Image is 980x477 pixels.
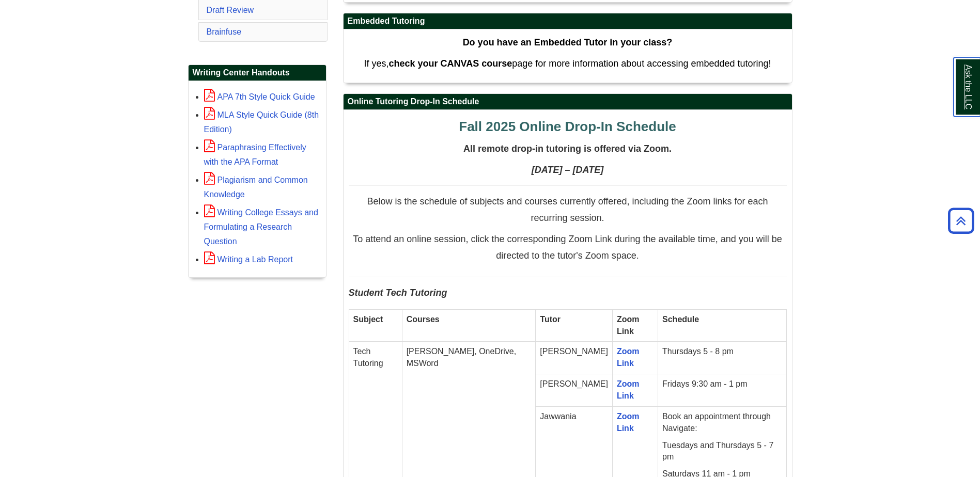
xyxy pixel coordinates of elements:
strong: Tutor [540,315,561,324]
p: Tuesdays and Thursdays 5 - 7 pm [662,440,782,464]
span: Fall 2025 Online Drop-In Schedule [459,119,676,134]
strong: [DATE] – [DATE] [532,165,603,175]
span: Below is the schedule of subjects and courses currently offered, including the Zoom links for eac... [367,196,768,223]
p: [PERSON_NAME], OneDrive, MSWord [407,346,532,370]
strong: Subject [353,315,383,324]
a: MLA Style Quick Guide (8th Edition) [204,110,319,134]
strong: Do you have an Embedded Tutor in your class? [463,37,673,47]
a: Zoom Link [617,412,640,433]
a: APA 7th Style Quick Guide [204,92,315,101]
span: To attend an online session, click the corresponding Zoom Link during the available time, and you... [353,234,782,261]
a: Plagiarism and Common Knowledge [204,176,308,199]
a: Brainfuse [207,27,242,36]
h2: Online Tutoring Drop-In Schedule [344,94,792,110]
td: [PERSON_NAME] [536,374,613,407]
strong: Zoom Link [617,315,640,336]
p: Book an appointment through Navigate: [662,411,782,435]
p: Thursdays 5 - 8 pm [662,346,782,358]
span: If yes, page for more information about accessing embedded tutoring! [364,58,771,69]
a: Writing a Lab Report [204,255,293,264]
strong: check your CANVAS course [388,58,512,69]
a: Paraphrasing Effectively with the APA Format [204,143,306,166]
span: All remote drop-in tutoring is offered via Zoom. [463,144,672,154]
td: [PERSON_NAME] [536,342,613,374]
p: Fridays 9:30 am - 1 pm [662,378,782,390]
h2: Embedded Tutoring [344,13,792,29]
h2: Writing Center Handouts [189,65,326,81]
a: Writing College Essays and Formulating a Research Question [204,208,318,246]
a: Back to Top [944,214,977,228]
span: Student Tech Tutoring [349,288,447,298]
a: Zoom Link [617,347,640,368]
strong: Courses [407,315,440,324]
a: Zoom Link [617,379,640,400]
strong: Schedule [662,315,699,324]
